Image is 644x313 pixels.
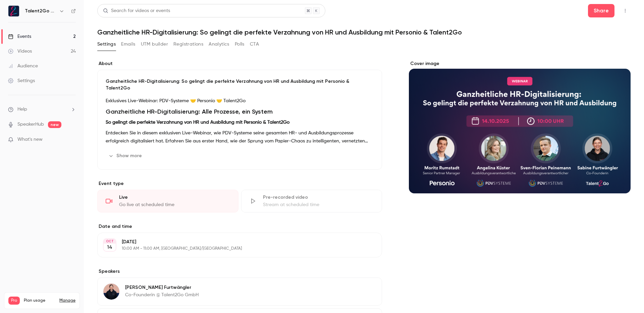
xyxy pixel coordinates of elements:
[8,33,31,40] div: Events
[121,39,135,50] button: Emails
[8,297,20,305] span: Pro
[103,284,119,300] img: Sabine Furtwängler
[59,298,75,303] a: Manage
[235,39,245,50] button: Polls
[97,223,382,230] label: Date and time
[263,201,374,208] div: Stream at scheduled time
[106,120,289,125] strong: So gelingt die perfekte Verzahnung von HR und Ausbildung mit Personio & Talent2Go
[409,60,631,193] section: Cover image
[588,4,614,17] button: Share
[97,28,631,36] h1: Ganzheitliche HR-Digitalisierung: So gelingt die perfekte Verzahnung von HR und Ausbildung mit Pe...
[250,39,259,50] button: CTA
[17,121,44,128] a: SpeakerHub
[173,39,203,50] button: Registrations
[106,97,374,105] p: Exklusives Live-Webinar: PDV-Systeme 🤝 Personio 🤝 Talent2Go
[24,298,55,303] span: Plan usage
[141,39,168,50] button: UTM builder
[48,121,61,128] span: new
[97,268,382,275] label: Speakers
[97,180,382,187] p: Event type
[97,277,382,306] div: Sabine Furtwängler[PERSON_NAME] FurtwänglerCo-Founderin @ Talent2Go GmbH
[8,106,76,113] li: help-dropdown-opener
[125,292,199,298] p: Co-Founderin @ Talent2Go GmbH
[106,108,374,116] h1: Ganzheitliche HR-Digitalisierung: Alle Prozesse, ein System
[106,150,146,161] button: Show more
[97,39,116,50] button: Settings
[8,63,38,69] div: Audience
[209,39,229,50] button: Analytics
[409,60,631,67] label: Cover image
[97,190,238,212] div: LiveGo live at scheduled time
[122,239,346,245] p: [DATE]
[241,190,382,212] div: Pre-recorded videoStream at scheduled time
[263,194,374,201] div: Pre-recorded video
[8,48,32,55] div: Videos
[107,244,112,251] p: 14
[8,6,19,16] img: Talent2Go GmbH
[17,106,27,113] span: Help
[125,284,199,291] p: [PERSON_NAME] Furtwängler
[104,239,116,244] div: OCT
[8,77,35,84] div: Settings
[106,129,374,145] p: Entdecken Sie in diesem exklusiven Live-Webinar, wie PDV-Systeme seine gesamten HR- und Ausbildun...
[68,137,76,143] iframe: Noticeable Trigger
[119,194,230,201] div: Live
[106,78,374,91] p: Ganzheitliche HR-Digitalisierung: So gelingt die perfekte Verzahnung von HR und Ausbildung mit Pe...
[25,8,56,14] h6: Talent2Go GmbH
[17,136,43,143] span: What's new
[103,7,170,14] div: Search for videos or events
[122,246,346,251] p: 10:00 AM - 11:00 AM, [GEOGRAPHIC_DATA]/[GEOGRAPHIC_DATA]
[97,60,382,67] label: About
[119,201,230,208] div: Go live at scheduled time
